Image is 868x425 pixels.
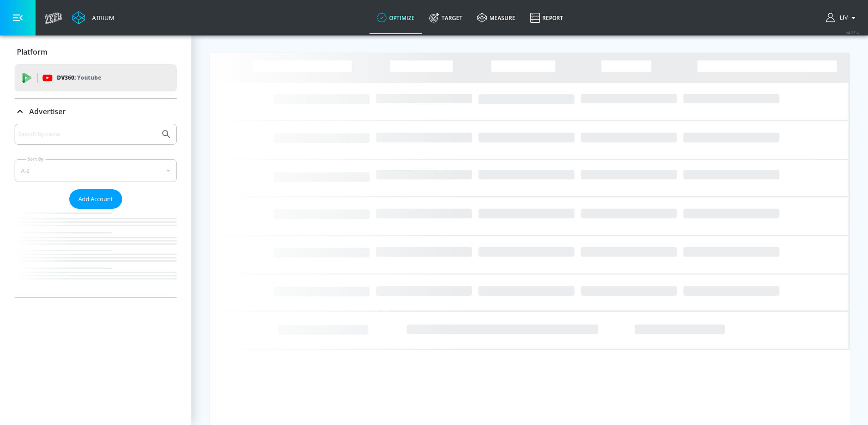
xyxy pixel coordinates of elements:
[88,14,114,22] div: Atrium
[72,11,114,25] a: Atrium
[15,39,177,65] div: Platform
[846,30,859,35] span: v 4.25.4
[422,1,470,34] a: Target
[15,159,177,182] div: A-Z
[69,189,122,209] button: Add Account
[77,73,101,82] p: Youtube
[17,47,47,57] p: Platform
[470,1,523,34] a: measure
[29,106,66,116] p: Advertiser
[57,73,101,83] p: DV360:
[15,124,177,297] div: Advertiser
[78,194,113,204] span: Add Account
[15,209,177,297] nav: list of Advertiser
[26,156,46,162] label: Sort By
[18,128,156,140] input: Search by name
[15,64,177,91] div: DV360: Youtube
[370,1,422,34] a: optimize
[836,15,848,21] span: login as: liv.ho@zefr.com
[15,99,177,124] div: Advertiser
[523,1,570,34] a: Report
[826,12,859,23] button: Liv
